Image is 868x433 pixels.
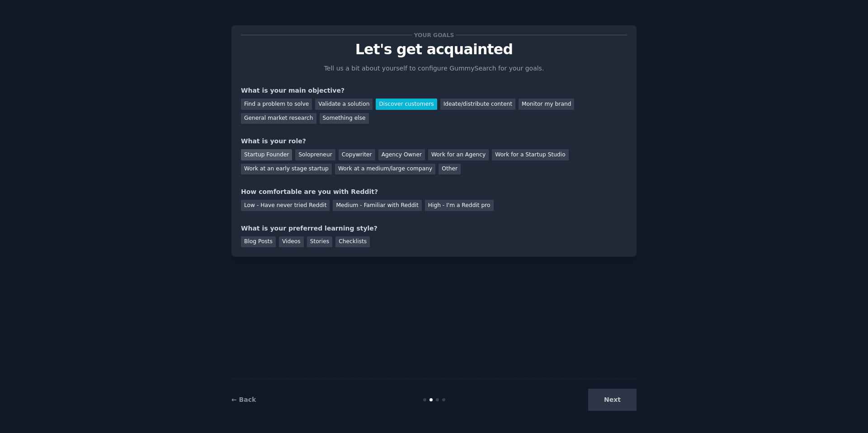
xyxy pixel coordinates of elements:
div: Copywriter [339,149,375,160]
div: Ideate/distribute content [440,99,515,110]
div: Medium - Familiar with Reddit [333,200,421,211]
div: Work at an early stage startup [241,164,332,175]
a: ← Back [231,396,256,403]
p: Let's get acquainted [241,42,627,57]
div: Work at a medium/large company [335,164,435,175]
div: Work for an Agency [428,149,489,160]
div: Other [439,164,461,175]
div: Blog Posts [241,236,276,248]
p: Tell us a bit about yourself to configure GummySearch for your goals. [320,64,548,73]
div: Find a problem to solve [241,99,312,110]
div: Startup Founder [241,149,292,160]
div: Checklists [335,236,370,248]
div: Solopreneur [295,149,335,160]
div: Discover customers [376,99,437,110]
div: Videos [279,236,304,248]
div: High - I'm a Reddit pro [425,200,494,211]
div: What is your main objective? [241,86,627,95]
div: Something else [320,113,369,124]
div: General market research [241,113,316,124]
div: Work for a Startup Studio [492,149,568,160]
div: Agency Owner [378,149,425,160]
div: Monitor my brand [519,99,574,110]
div: Low - Have never tried Reddit [241,200,330,211]
span: Your goals [412,30,456,40]
div: Validate a solution [315,99,373,110]
div: How comfortable are you with Reddit? [241,187,627,197]
div: Stories [307,236,332,248]
div: What is your preferred learning style? [241,224,627,233]
div: What is your role? [241,136,627,146]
